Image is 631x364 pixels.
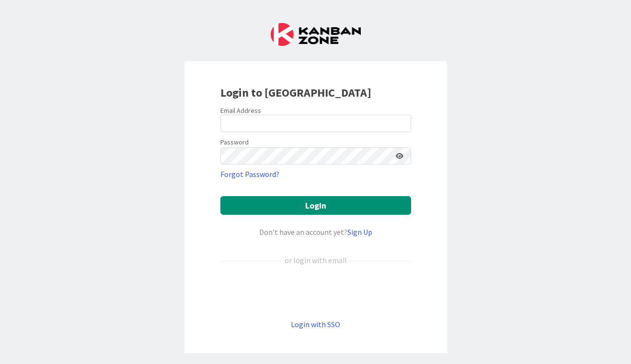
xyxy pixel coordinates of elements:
[220,168,279,180] a: Forgot Password?
[220,85,371,100] b: Login to [GEOGRAPHIC_DATA]
[291,320,340,329] a: Login with SSO
[220,196,411,215] button: Login
[220,106,261,115] label: Email Address
[216,282,416,303] iframe: Sign in with Google Button
[282,254,349,266] div: or login with email
[220,137,249,147] label: Password
[347,227,372,237] a: Sign Up
[220,282,411,303] div: Sign in with Google. Opens in new tab
[220,226,411,238] div: Don’t have an account yet?
[271,23,361,46] img: Kanban Zone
